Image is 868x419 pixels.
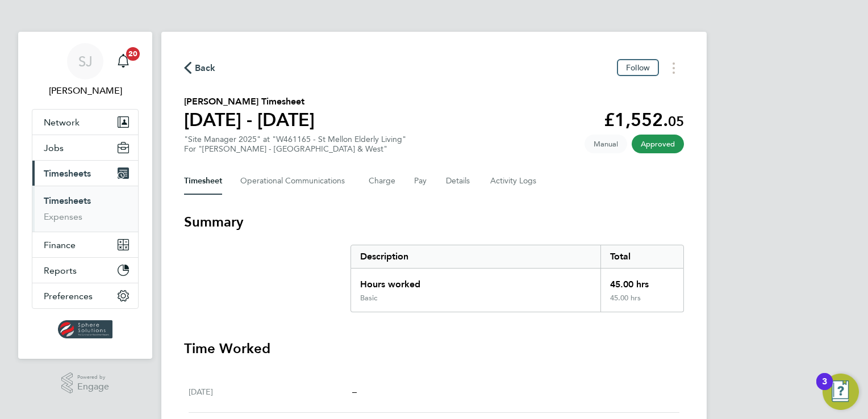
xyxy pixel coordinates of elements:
button: Charge [369,167,396,195]
a: Timesheets [44,195,91,206]
span: Preferences [44,291,93,301]
span: Follow [626,62,650,73]
div: 45.00 hrs [600,294,683,312]
a: 20 [112,43,135,79]
button: Back [184,61,216,75]
span: Network [44,117,80,128]
div: Description [351,245,600,268]
div: Total [600,245,683,268]
div: 45.00 hrs [600,269,683,294]
span: Engage [77,382,109,392]
h1: [DATE] - [DATE] [184,108,315,131]
button: Timesheet [184,167,222,195]
h2: [PERSON_NAME] Timesheet [184,95,315,108]
span: Back [195,61,216,75]
button: Follow [617,59,659,76]
button: Reports [32,258,138,283]
button: Open Resource Center, 3 new notifications [823,374,859,410]
span: This timesheet was manually created. [585,135,627,153]
img: spheresolutions-logo-retina.png [58,320,113,338]
div: Hours worked [351,269,600,294]
div: Timesheets [32,186,138,232]
button: Details [446,167,472,195]
span: This timesheet has been approved. [632,135,684,153]
span: Reports [44,265,77,276]
app-decimal: £1,552. [604,109,684,131]
div: Basic [360,294,377,303]
span: – [352,386,357,397]
span: 20 [126,47,140,61]
button: Timesheets [32,161,138,186]
button: Network [32,110,138,135]
span: SJ [78,54,93,69]
span: 05 [668,113,684,129]
a: Expenses [44,211,82,222]
button: Operational Communications [240,167,350,195]
span: Powered by [77,372,109,382]
button: Jobs [32,135,138,160]
div: [DATE] [189,385,352,399]
button: Pay [414,167,428,195]
a: Go to home page [32,320,139,338]
button: Timesheets Menu [663,59,684,77]
div: 3 [822,382,827,396]
div: "Site Manager 2025" at "W461165 - St Mellon Elderly Living" [184,135,406,154]
a: SJ[PERSON_NAME] [32,43,139,98]
button: Finance [32,232,138,257]
span: Stewart Jardine [32,84,139,98]
span: Timesheets [44,168,91,179]
button: Activity Logs [490,167,538,195]
div: Summary [350,245,684,312]
button: Preferences [32,283,138,308]
h3: Time Worked [184,340,684,358]
h3: Summary [184,213,684,231]
a: Powered byEngage [61,372,110,394]
span: Finance [44,240,76,250]
div: For "[PERSON_NAME] - [GEOGRAPHIC_DATA] & West" [184,144,406,154]
nav: Main navigation [18,32,152,359]
span: Jobs [44,143,64,153]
